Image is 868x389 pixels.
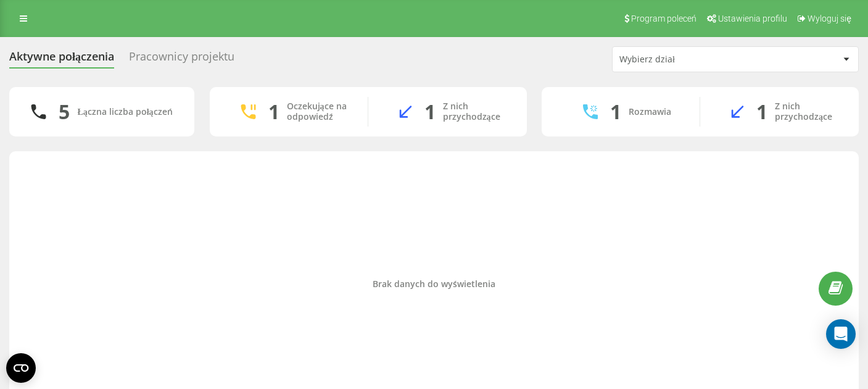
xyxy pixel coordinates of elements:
div: Pracownicy projektu [129,50,234,69]
div: Aktywne połączenia [9,50,114,69]
button: Open CMP widget [6,353,36,383]
div: Z nich przychodzące [775,101,840,122]
span: Wyloguj się [808,14,851,23]
div: Open Intercom Messenger [826,319,856,349]
div: 5 [59,100,70,123]
div: Rozmawia [629,107,671,117]
div: 1 [610,100,621,123]
div: Z nich przychodzące [443,101,508,122]
div: 1 [268,100,279,123]
div: Łączna liczba połączeń [77,107,172,117]
span: Ustawienia profilu [718,14,787,23]
span: Program poleceń [631,14,696,23]
div: Oczekujące na odpowiedź [287,101,349,122]
div: 1 [756,100,767,123]
div: 1 [424,100,436,123]
div: Wybierz dział [619,54,767,65]
div: Brak danych do wyświetlenia [19,278,849,289]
